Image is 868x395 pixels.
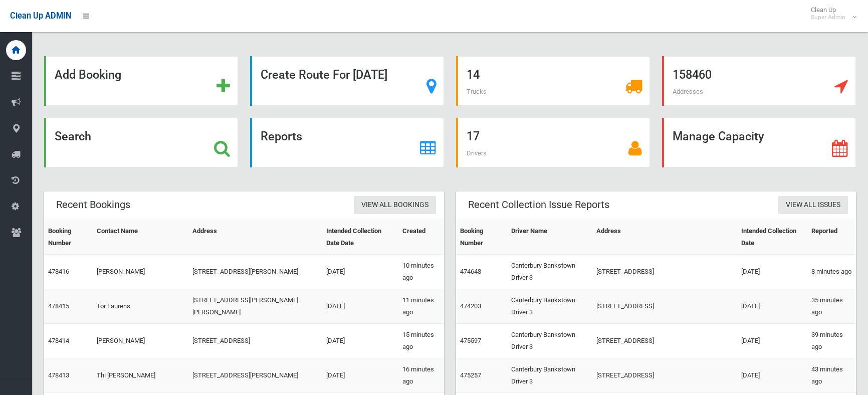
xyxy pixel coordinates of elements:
[456,118,650,167] a: 17 Drivers
[48,302,69,310] a: 478415
[398,255,444,289] td: 10 minutes ago
[261,68,387,82] strong: Create Route For [DATE]
[592,289,737,324] td: [STREET_ADDRESS]
[10,11,71,21] span: Clean Up ADMIN
[398,324,444,358] td: 15 minutes ago
[188,358,322,393] td: [STREET_ADDRESS][PERSON_NAME]
[322,289,398,324] td: [DATE]
[322,255,398,289] td: [DATE]
[592,255,737,289] td: [STREET_ADDRESS]
[322,324,398,358] td: [DATE]
[322,220,398,255] th: Intended Collection Date Date
[188,289,322,324] td: [STREET_ADDRESS][PERSON_NAME][PERSON_NAME]
[737,220,807,255] th: Intended Collection Date
[507,324,592,358] td: Canterbury Bankstown Driver 3
[456,220,507,255] th: Booking Number
[250,118,444,167] a: Reports
[662,118,856,167] a: Manage Capacity
[806,6,855,21] span: Clean Up
[93,255,188,289] td: [PERSON_NAME]
[507,255,592,289] td: Canterbury Bankstown Driver 3
[673,88,703,95] span: Addresses
[322,358,398,393] td: [DATE]
[456,195,621,215] header: Recent Collection Issue Reports
[673,129,764,143] strong: Manage Capacity
[261,129,302,143] strong: Reports
[398,289,444,324] td: 11 minutes ago
[507,220,592,255] th: Driver Name
[44,118,238,167] a: Search
[188,255,322,289] td: [STREET_ADDRESS][PERSON_NAME]
[662,56,856,106] a: 158460 Addresses
[592,324,737,358] td: [STREET_ADDRESS]
[737,358,807,393] td: [DATE]
[467,88,487,95] span: Trucks
[48,337,69,344] a: 478414
[592,358,737,393] td: [STREET_ADDRESS]
[188,220,322,255] th: Address
[460,337,481,344] a: 475597
[807,255,856,289] td: 8 minutes ago
[93,220,188,255] th: Contact Name
[807,358,856,393] td: 43 minutes ago
[93,324,188,358] td: [PERSON_NAME]
[811,14,845,21] small: Super Admin
[737,289,807,324] td: [DATE]
[93,289,188,324] td: Tor Laurens
[737,324,807,358] td: [DATE]
[737,255,807,289] td: [DATE]
[55,68,121,82] strong: Add Booking
[807,289,856,324] td: 35 minutes ago
[93,358,188,393] td: Thi [PERSON_NAME]
[460,268,481,275] a: 474648
[354,196,436,215] a: View All Bookings
[55,129,91,143] strong: Search
[460,371,481,379] a: 475257
[44,195,142,215] header: Recent Bookings
[467,149,487,157] span: Drivers
[250,56,444,106] a: Create Route For [DATE]
[807,324,856,358] td: 39 minutes ago
[807,220,856,255] th: Reported
[398,358,444,393] td: 16 minutes ago
[44,56,238,106] a: Add Booking
[673,68,712,82] strong: 158460
[507,289,592,324] td: Canterbury Bankstown Driver 3
[188,324,322,358] td: [STREET_ADDRESS]
[467,68,480,82] strong: 14
[507,358,592,393] td: Canterbury Bankstown Driver 3
[44,220,93,255] th: Booking Number
[456,56,650,106] a: 14 Trucks
[592,220,737,255] th: Address
[778,196,848,215] a: View All Issues
[398,220,444,255] th: Created
[467,129,480,143] strong: 17
[48,268,69,275] a: 478416
[460,302,481,310] a: 474203
[48,371,69,379] a: 478413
